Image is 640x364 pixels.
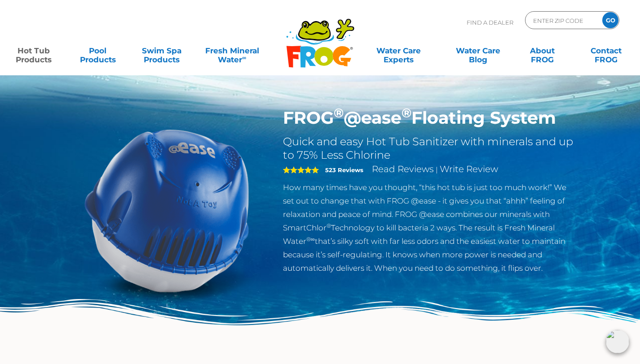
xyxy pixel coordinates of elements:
input: GO [602,12,618,28]
a: Water CareExperts [358,42,439,60]
sup: ® [334,105,344,121]
strong: 523 Reviews [325,166,363,173]
a: Fresh MineralWater∞ [201,42,263,60]
a: Read Reviews [372,164,434,174]
span: 5 [283,166,319,173]
img: openIcon [606,330,629,353]
a: PoolProducts [73,42,123,60]
a: AboutFROG [517,42,567,60]
p: Find A Dealer [467,11,513,34]
a: Water CareBlog [453,42,503,60]
span: | [436,165,438,174]
img: hot-tub-product-atease-system.png [64,108,270,313]
a: Hot TubProducts [9,42,59,60]
h2: Quick and easy Hot Tub Sanitizer with minerals and up to 75% Less Chlorine [283,135,576,162]
sup: ® [327,222,331,229]
sup: ∞ [242,54,246,61]
h1: FROG @ease Floating System [283,108,576,128]
input: Zip Code Form [532,14,593,27]
a: Swim SpaProducts [137,42,187,60]
p: How many times have you thought, “this hot tub is just too much work!” We set out to change that ... [283,181,576,275]
sup: ®∞ [306,236,315,243]
a: Write Review [440,164,498,174]
sup: ® [402,105,411,121]
a: ContactFROG [581,42,631,60]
